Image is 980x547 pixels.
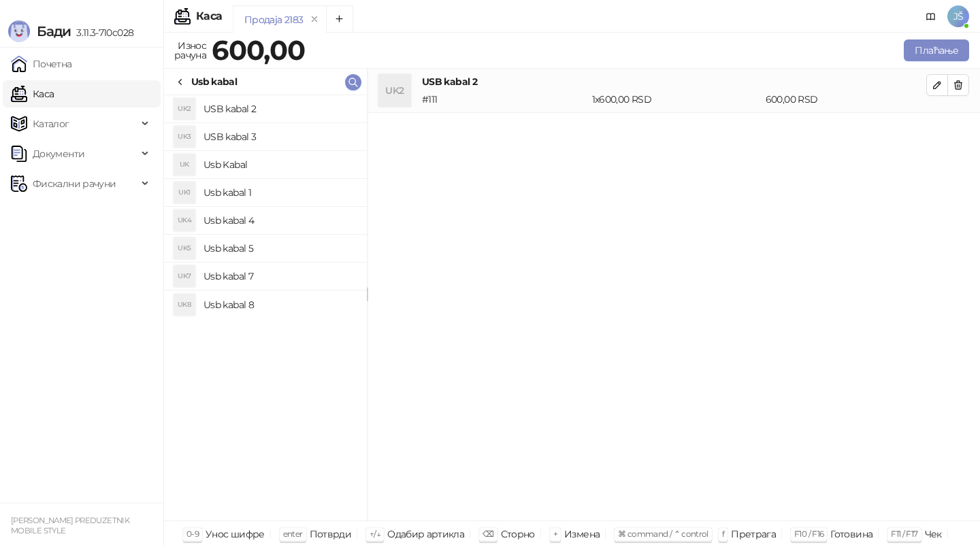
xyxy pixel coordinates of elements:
span: JŠ [947,5,969,27]
a: Каса [11,80,54,107]
span: ⌫ [483,529,493,539]
img: Logo [8,20,30,42]
button: Add tab [326,5,353,33]
div: Потврди [310,525,352,543]
div: Готовина [830,525,872,543]
h4: Usb Kabal [203,154,356,176]
a: Почетна [11,50,72,78]
span: ↑/↓ [370,529,380,539]
h4: Usb kabal 5 [203,237,356,259]
button: remove [306,14,323,25]
span: enter [283,529,303,539]
div: Продаја 2183 [244,12,303,27]
div: UK1 [174,182,195,203]
span: 0-9 [186,529,199,539]
div: # 111 [419,92,589,107]
div: UK2 [174,98,195,120]
span: f [722,529,724,539]
button: Плаћање [904,39,969,61]
h4: Usb kabal 8 [203,294,356,316]
h4: Usb kabal 4 [203,210,356,231]
h4: USB kabal 3 [203,126,356,148]
span: Документи [33,140,84,167]
a: Документација [920,5,942,27]
div: Унос шифре [206,525,265,543]
div: Сторно [501,525,535,543]
span: Фискални рачуни [33,170,116,197]
div: Usb kabal [191,74,237,89]
span: Бади [37,23,71,39]
div: UK3 [174,126,195,148]
span: F11 / F17 [891,529,917,539]
div: 1 x 600,00 RSD [589,92,763,107]
span: 3.11.3-710c028 [71,27,133,39]
div: Измена [564,525,600,543]
span: Каталог [33,110,69,137]
div: UK7 [174,265,195,287]
span: ⌘ command / ⌃ control [618,529,708,539]
div: UK [174,154,195,176]
small: [PERSON_NAME] PREDUZETNIK MOBILE STYLE [11,516,129,535]
div: UK4 [174,210,195,231]
div: Износ рачуна [171,37,209,64]
div: Каса [196,11,222,22]
div: UK8 [174,294,195,316]
h4: Usb kabal 7 [203,265,356,287]
span: F10 / F16 [794,529,823,539]
h4: USB kabal 2 [203,98,356,120]
div: Чек [925,525,942,543]
h4: Usb kabal 1 [203,182,356,203]
span: + [553,529,557,539]
div: UK5 [174,237,195,259]
strong: 600,00 [212,33,305,67]
div: UK2 [378,74,411,107]
div: Одабир артикла [387,525,464,543]
div: 600,00 RSD [763,92,929,107]
div: Претрага [731,525,776,543]
div: grid [164,95,367,520]
h4: USB kabal 2 [422,74,926,89]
